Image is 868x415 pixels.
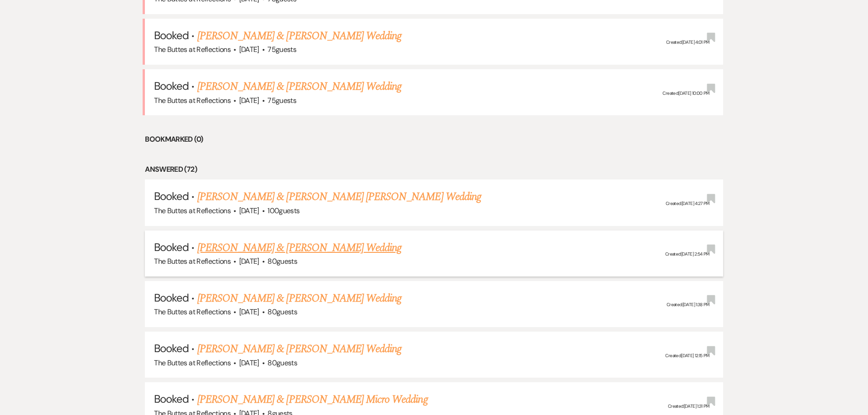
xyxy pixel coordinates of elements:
span: [DATE] [239,256,259,266]
span: [DATE] [239,45,259,54]
a: [PERSON_NAME] & [PERSON_NAME] Micro Wedding [197,391,428,408]
span: 80 guests [267,358,297,368]
span: [DATE] [239,307,259,317]
span: Booked [154,79,189,93]
a: [PERSON_NAME] & [PERSON_NAME] Wedding [197,240,401,256]
span: Created: [DATE] 1:31 PM [668,403,709,409]
span: Booked [154,392,189,406]
a: [PERSON_NAME] & [PERSON_NAME] Wedding [197,341,401,357]
span: 100 guests [267,206,299,215]
span: The Buttes at Reflections [154,307,231,317]
span: The Buttes at Reflections [154,358,231,368]
span: The Buttes at Reflections [154,256,231,266]
span: The Buttes at Reflections [154,206,231,215]
span: [DATE] [239,206,259,215]
span: Booked [154,28,189,42]
a: [PERSON_NAME] & [PERSON_NAME] Wedding [197,28,401,44]
a: [PERSON_NAME] & [PERSON_NAME] Wedding [197,290,401,307]
span: Booked [154,341,189,355]
span: Booked [154,189,189,203]
span: 75 guests [267,96,296,105]
span: 75 guests [267,45,296,54]
li: Bookmarked (0) [145,133,723,145]
span: Created: [DATE] 2:54 PM [665,251,709,257]
span: Created: [DATE] 4:27 PM [666,200,709,206]
span: Created: [DATE] 10:00 PM [663,90,709,96]
li: Answered (72) [145,164,723,175]
span: The Buttes at Reflections [154,96,231,105]
span: The Buttes at Reflections [154,45,231,54]
a: [PERSON_NAME] & [PERSON_NAME] [PERSON_NAME] Wedding [197,189,481,205]
span: Created: [DATE] 1:38 PM [667,302,709,308]
span: 80 guests [267,307,297,317]
span: [DATE] [239,358,259,368]
span: Created: [DATE] 4:01 PM [666,40,709,46]
span: Booked [154,291,189,305]
span: Booked [154,240,189,254]
span: Created: [DATE] 12:15 PM [665,353,709,359]
span: 80 guests [267,256,297,266]
a: [PERSON_NAME] & [PERSON_NAME] Wedding [197,78,401,95]
span: [DATE] [239,96,259,105]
